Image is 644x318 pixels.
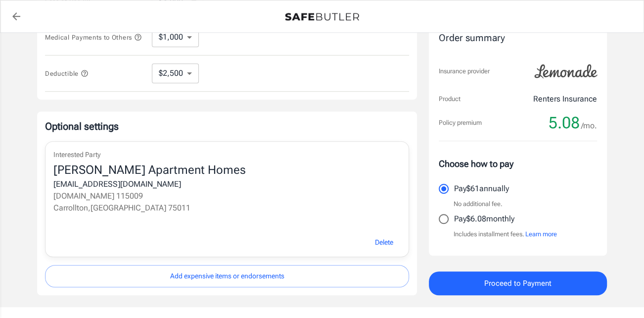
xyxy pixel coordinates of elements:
[454,229,557,239] p: Includes installment fees.
[581,119,597,133] span: /mo.
[529,57,603,85] img: Lemonade
[375,236,393,249] span: Delete
[439,157,597,170] p: Choose how to pay
[45,119,409,133] p: Optional settings
[439,94,460,104] p: Product
[53,190,401,202] p: [DOMAIN_NAME] 115009
[364,232,405,253] button: Delete
[454,213,514,225] p: Pay $6.08 monthly
[53,150,401,160] p: Interested Party
[45,70,89,77] span: Deductible
[45,34,142,41] span: Medical Payments to Others
[6,6,26,26] a: back to quotes
[549,113,580,133] span: 5.08
[53,178,401,190] div: [EMAIL_ADDRESS][DOMAIN_NAME]
[439,118,482,128] p: Policy premium
[45,67,89,79] button: Deductible
[53,162,401,178] div: [PERSON_NAME] Apartment Homes
[454,183,509,195] p: Pay $61 annually
[285,13,359,21] img: Back to quotes
[45,31,142,43] button: Medical Payments to Others
[439,31,597,46] div: Order summary
[454,199,503,209] p: No additional fee.
[533,93,597,105] p: Renters Insurance
[45,265,409,287] button: Add expensive items or endorsements
[484,277,552,290] span: Proceed to Payment
[53,202,401,214] p: Carrollton , [GEOGRAPHIC_DATA] 75011
[525,229,557,239] button: Learn more
[439,66,490,76] p: Insurance provider
[429,271,607,295] button: Proceed to Payment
